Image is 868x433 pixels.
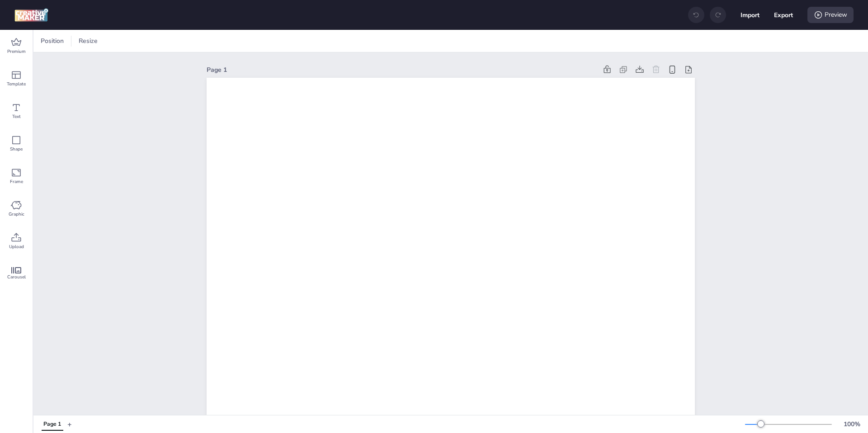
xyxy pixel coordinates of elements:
span: Template [7,80,26,88]
span: Upload [9,243,24,250]
span: Graphic [9,211,24,218]
span: Position [39,36,66,46]
div: Preview [807,7,854,23]
span: Premium [7,48,26,55]
img: logo Creative Maker [14,8,48,22]
span: Shape [10,146,23,153]
div: Tabs [37,416,67,432]
div: Page 1 [207,65,597,75]
button: Import [741,5,759,24]
button: + [67,416,72,432]
span: Carousel [7,273,26,281]
span: Resize [77,36,99,46]
div: Page 1 [43,420,61,428]
span: Frame [10,178,23,185]
span: Text [12,113,21,120]
button: Export [774,5,793,24]
div: 100 % [841,419,863,429]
